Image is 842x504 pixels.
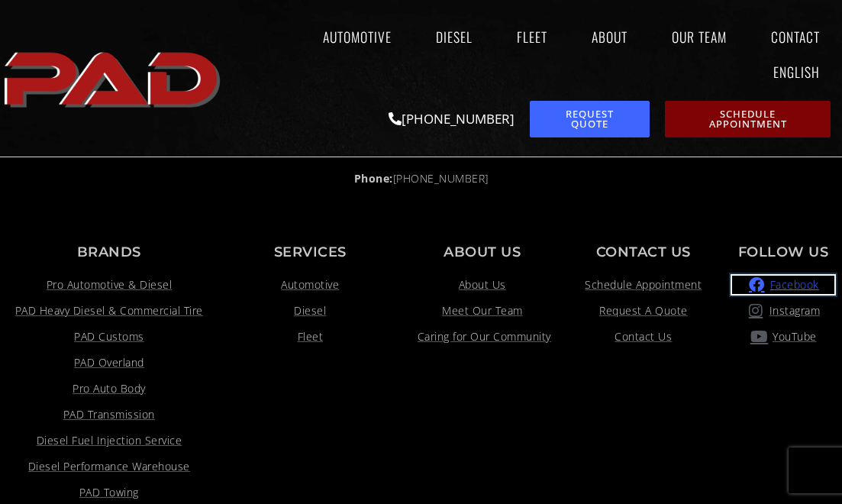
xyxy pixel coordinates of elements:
span: Request Quote [546,109,634,129]
a: Fleet [502,19,562,54]
a: Caring for Our Community [410,328,555,346]
span: Caring for Our Community [414,328,551,346]
a: [PHONE_NUMBER] [389,110,515,128]
span: Diesel Fuel Injection Service [37,431,182,450]
span: Contact Us [615,328,672,346]
a: Pro Automotive & Diesel [8,276,211,294]
span: Request A Quote [599,302,688,320]
span: Diesel Performance Warehouse [28,457,190,476]
strong: Phone: [354,171,393,186]
span: [PHONE_NUMBER] [354,170,489,188]
span: Instagram [766,302,821,320]
span: Diesel [294,302,326,320]
span: YouTube [769,328,817,346]
a: Visit link opens in a new tab [8,302,211,320]
a: pro automotive and diesel facebook page [732,276,834,294]
span: PAD Transmission [63,405,155,424]
a: PAD Customs [8,328,211,346]
a: Automotive [226,276,395,294]
a: Visit link opens in a new tab [8,354,211,372]
a: Request A Quote [570,302,716,320]
a: Fleet [226,328,395,346]
a: PAD Transmission [8,405,211,424]
p: Brands [8,245,211,259]
span: Automotive [281,276,339,294]
a: About [577,19,642,54]
span: Fleet [298,328,324,346]
p: Services [226,245,395,259]
span: Facebook [766,276,819,294]
span: Schedule Appointment [681,109,814,129]
a: English [759,54,842,89]
p: Follow Us [732,245,834,259]
a: pro automotive and diesel instagram page [732,302,834,320]
p: About Us [410,245,555,259]
span: PAD Heavy Diesel & Commercial Tire [15,302,203,320]
a: Diesel [226,302,395,320]
a: Phone:[PHONE_NUMBER] [8,170,834,188]
span: Pro Auto Body [73,380,146,398]
a: Visit link opens in a new tab [8,431,211,450]
span: PAD Customs [74,328,144,346]
a: schedule repair or service appointment [665,101,830,137]
span: Meet Our Team [442,302,523,320]
a: Our Team [657,19,741,54]
a: About Us [410,276,555,294]
span: Schedule Appointment [585,276,702,294]
a: Visit link opens in a new tab [8,380,211,398]
a: request a service or repair quote [530,101,650,137]
span: PAD Towing [79,483,139,502]
span: PAD Overland [74,354,144,372]
a: Diesel [421,19,487,54]
a: Contact [757,19,834,54]
a: YouTube [732,328,834,346]
a: Visit link opens in a new tab [8,483,211,502]
a: Visit link opens in a new tab [8,457,211,476]
a: Schedule Appointment [570,276,716,294]
a: Meet Our Team [410,302,555,320]
span: Pro Automotive & Diesel [47,276,173,294]
nav: Menu [227,19,842,89]
p: Contact us [570,245,716,259]
a: Automotive [308,19,406,54]
a: Contact Us [570,328,716,346]
span: About Us [459,276,506,294]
